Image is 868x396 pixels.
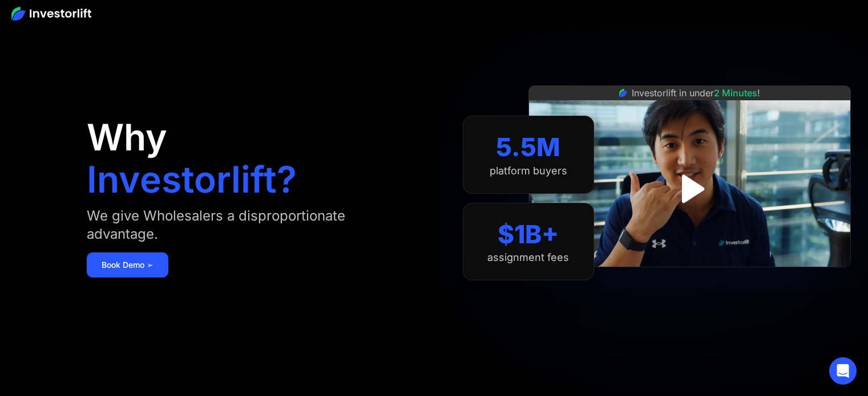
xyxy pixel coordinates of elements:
div: Open Intercom Messenger [829,357,857,385]
div: We give Wholesalers a disproportionate advantage. [87,207,400,243]
a: open lightbox [664,164,715,214]
span: 2 Minutes [714,87,757,99]
div: Investorlift in under ! [632,86,760,100]
div: 5.5M [496,132,560,162]
a: Book Demo ➢ [87,252,168,277]
iframe: Customer reviews powered by Trustpilot [604,273,775,287]
div: platform buyers [490,165,567,177]
div: assignment fees [487,251,569,264]
h1: Investorlift? [87,161,297,198]
div: $1B+ [498,219,559,250]
h1: Why [87,119,167,156]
